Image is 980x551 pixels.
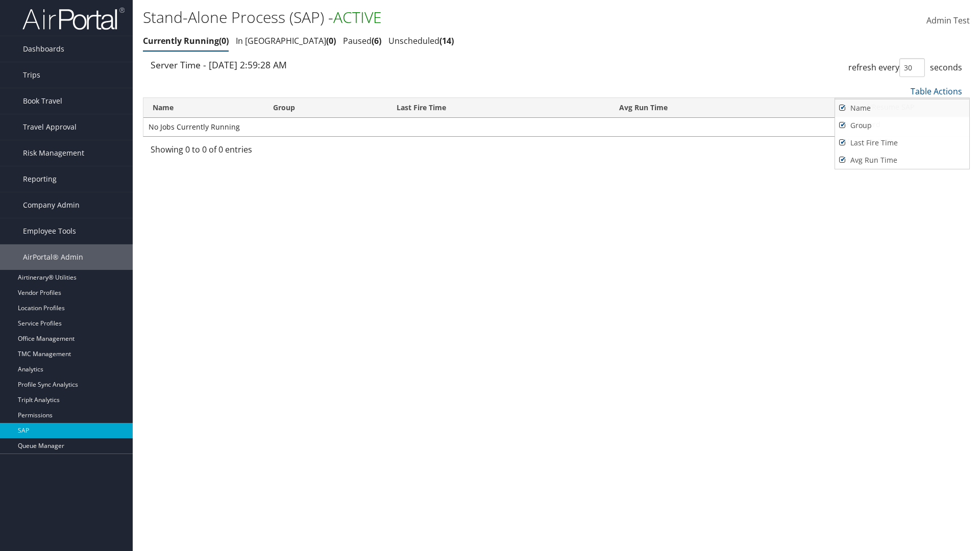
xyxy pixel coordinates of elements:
[23,192,80,218] span: Company Admin
[23,218,76,244] span: Employee Tools
[23,244,83,270] span: AirPortal® Admin
[23,62,40,88] span: Trips
[23,88,62,114] span: Book Travel
[835,99,969,117] a: Name
[835,134,969,152] a: Last Fire Time
[23,140,84,166] span: Risk Management
[23,114,77,140] span: Travel Approval
[23,166,57,192] span: Reporting
[22,7,125,31] img: airportal-logo.png
[23,36,64,62] span: Dashboards
[835,152,969,169] a: Avg Run Time
[835,117,969,134] a: Group
[835,98,969,116] a: Suspend/Resume SAP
